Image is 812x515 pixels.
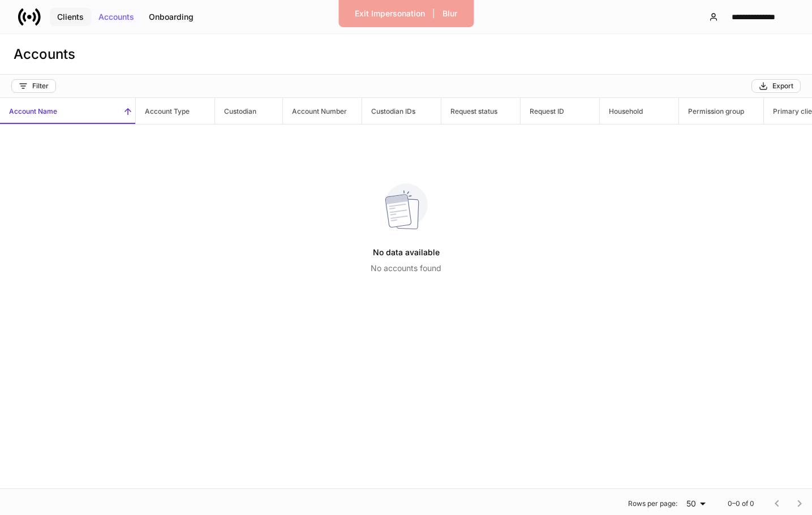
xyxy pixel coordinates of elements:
h6: Permission group [679,106,744,117]
h6: Account Type [136,106,190,117]
h3: Accounts [14,45,75,63]
h6: Request ID [521,106,564,117]
div: Onboarding [149,13,194,21]
h6: Account Number [283,106,347,117]
button: Exit Impersonation [347,5,432,23]
h6: Household [600,106,643,117]
button: Filter [11,79,56,93]
p: 0–0 of 0 [728,499,754,508]
h5: No data available [373,242,440,263]
div: 50 [682,498,710,509]
span: Household [600,98,678,124]
div: Accounts [98,13,134,21]
button: Accounts [91,8,141,26]
span: Request status [441,98,520,124]
span: Account Type [136,98,214,124]
span: Account Number [283,98,362,124]
button: Export [751,79,801,93]
p: No accounts found [371,263,441,274]
button: Clients [50,8,91,26]
p: Rows per page: [628,499,677,508]
button: Onboarding [141,8,201,26]
span: Custodian IDs [362,98,441,124]
div: Clients [57,13,84,21]
div: Export [759,81,793,91]
h6: Custodian IDs [362,106,415,117]
div: Exit Impersonation [355,10,425,18]
div: Blur [442,10,457,18]
h6: Request status [441,106,497,117]
span: Permission group [679,98,763,124]
h6: Custodian [215,106,256,117]
button: Blur [435,5,465,23]
span: Custodian [215,98,282,124]
div: Filter [19,81,49,91]
span: Request ID [521,98,599,124]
